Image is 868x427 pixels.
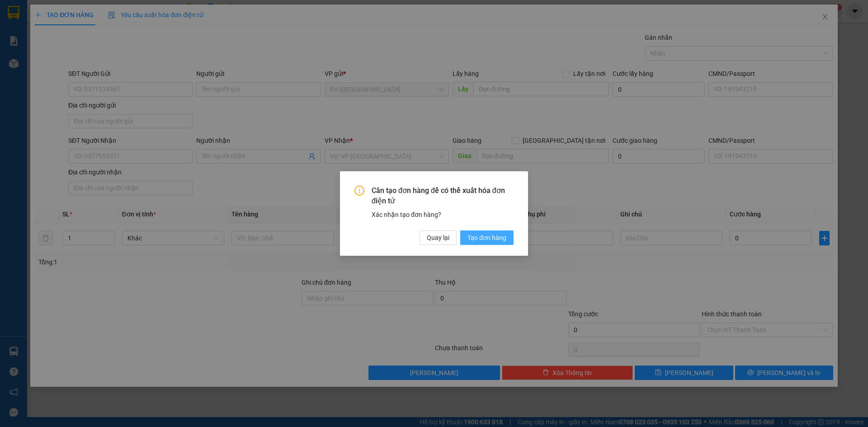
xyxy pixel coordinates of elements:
[372,186,514,206] span: Cần tạo đơn hàng để có thể xuất hóa đơn điện tử
[420,230,457,245] button: Quay lại
[354,186,364,196] span: exclamation-circle
[372,210,514,220] div: Xác nhận tạo đơn hàng?
[427,233,449,243] span: Quay lại
[460,230,514,245] button: Tạo đơn hàng
[467,233,506,243] span: Tạo đơn hàng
